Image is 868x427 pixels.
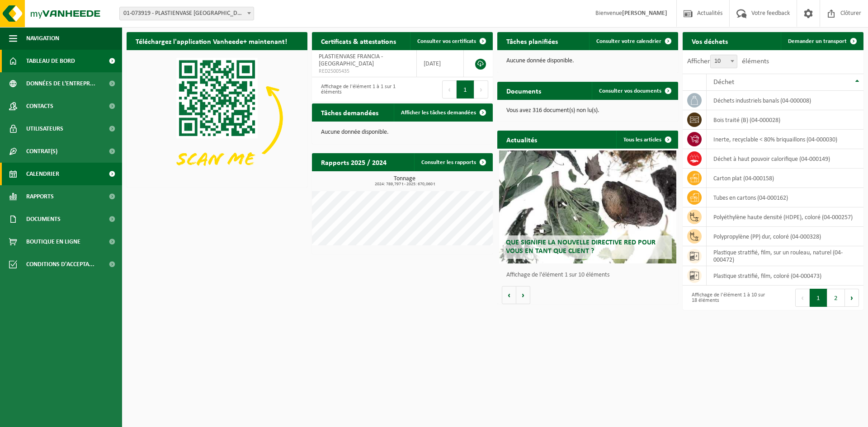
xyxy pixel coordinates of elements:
span: Déchet [713,79,734,86]
span: Tableau de bord [26,50,75,72]
span: Contrat(s) [26,140,57,163]
p: Aucune donnée disponible. [321,129,484,136]
span: 2024: 789,797 t - 2025: 670,060 t [316,182,493,187]
a: Consulter les rapports [414,153,492,171]
h2: Rapports 2025 / 2024 [312,153,396,171]
td: plastique stratifié, film, coloré (04-000473) [707,266,863,286]
span: Calendrier [26,163,59,185]
a: Afficher les tâches demandées [394,103,492,122]
span: Contacts [26,95,53,117]
button: Vorige [502,286,516,304]
img: Download de VHEPlus App [127,50,307,186]
button: Previous [795,289,810,307]
h2: Certificats & attestations [312,32,405,50]
button: 2 [827,289,845,307]
span: Rapports [26,185,54,208]
h2: Téléchargez l'application Vanheede+ maintenant! [127,32,296,50]
span: Boutique en ligne [26,230,80,253]
h2: Documents [497,82,550,99]
td: polypropylène (PP) dur, coloré (04-000328) [707,227,863,246]
button: 1 [457,80,474,99]
strong: [PERSON_NAME] [622,10,667,17]
span: Utilisateurs [26,117,63,140]
h2: Tâches demandées [312,103,387,121]
button: Next [474,80,488,99]
p: Affichage de l'élément 1 sur 10 éléments [506,272,674,278]
a: Tous les articles [616,131,677,149]
td: plastique stratifié, film, sur un rouleau, naturel (04-000472) [707,246,863,266]
span: 10 [710,55,737,68]
td: tubes en cartons (04-000162) [707,188,863,207]
button: Next [845,289,859,307]
span: Afficher les tâches demandées [401,110,476,116]
label: Afficher éléments [687,58,769,65]
div: Affichage de l'élément 1 à 1 sur 1 éléments [316,80,398,99]
a: Consulter vos documents [592,82,677,100]
a: Que signifie la nouvelle directive RED pour vous en tant que client ? [499,150,676,263]
h2: Tâches planifiées [497,32,567,50]
td: déchets industriels banals (04-000008) [707,91,863,110]
span: Conditions d'accepta... [26,253,94,276]
h2: Actualités [497,131,546,148]
a: Consulter votre calendrier [589,32,677,50]
span: Navigation [26,27,59,50]
span: Documents [26,208,61,230]
td: bois traité (B) (04-000028) [707,110,863,130]
span: PLASTIENVASE FRANCIA - [GEOGRAPHIC_DATA] [319,53,383,67]
button: 1 [810,289,827,307]
button: Volgende [516,286,530,304]
td: [DATE] [417,50,464,77]
span: Consulter vos documents [599,88,661,94]
span: Demander un transport [788,38,847,44]
td: déchet à haut pouvoir calorifique (04-000149) [707,149,863,169]
span: Consulter votre calendrier [596,38,661,44]
a: Consulter vos certificats [410,32,492,50]
span: 01-073919 - PLASTIENVASE FRANCIA - ARRAS [120,7,254,20]
button: Previous [442,80,457,99]
h2: Vos déchets [683,32,737,50]
td: polyéthylène haute densité (HDPE), coloré (04-000257) [707,207,863,227]
h3: Tonnage [316,176,493,187]
p: Vous avez 316 document(s) non lu(s). [506,108,669,114]
td: carton plat (04-000158) [707,169,863,188]
span: Données de l'entrepr... [26,72,95,95]
span: 01-073919 - PLASTIENVASE FRANCIA - ARRAS [119,7,254,20]
a: Demander un transport [781,32,863,50]
span: 10 [711,55,737,68]
span: Consulter vos certificats [417,38,476,44]
p: Aucune donnée disponible. [506,58,669,64]
span: RED25005435 [319,68,410,75]
td: inerte, recyclable < 80% briquaillons (04-000030) [707,130,863,149]
div: Affichage de l'élément 1 à 10 sur 18 éléments [687,288,769,308]
span: Que signifie la nouvelle directive RED pour vous en tant que client ? [506,239,656,255]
